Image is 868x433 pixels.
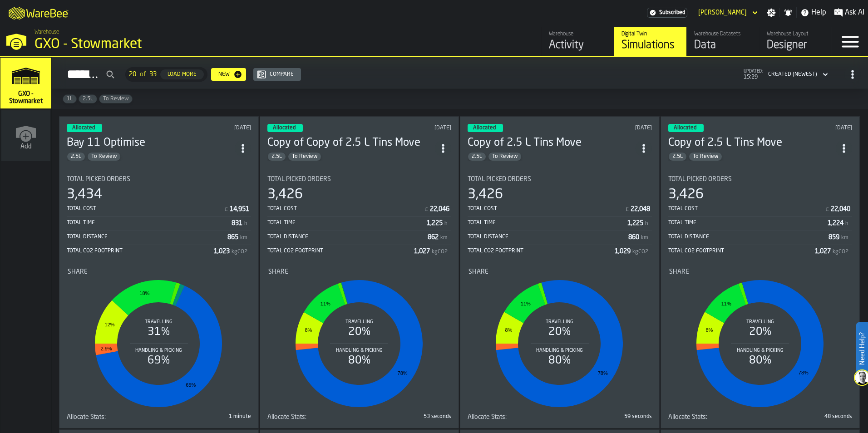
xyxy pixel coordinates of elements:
[468,176,652,183] div: Title
[578,125,652,131] div: Updated: 30/05/2025, 15:42:16 Created: 30/05/2025, 15:40:51
[469,268,488,276] span: Share
[160,69,204,79] button: button-Load More
[668,168,853,421] section: card-SimulationDashboardCard-allocated
[214,248,230,255] div: Stat Value
[267,206,424,212] div: Total Cost
[67,413,106,421] div: Title
[122,67,211,82] div: ButtonLoadMore-Load More-Prev-First-Last
[288,153,321,160] span: To Review
[668,136,836,150] h3: Copy of 2.5 L Tins Move
[626,207,629,213] span: £
[468,413,652,421] div: stat-Allocate Stats:
[68,268,88,276] span: Share
[67,206,223,212] div: Total Cost
[694,38,752,53] div: Data
[668,176,853,183] div: Title
[427,220,443,227] div: Stat Value
[35,36,280,53] div: GXO - Stowmarket
[686,27,759,56] a: link-to-/wh/i/1f322264-80fa-4175-88bb-566e6213dfa5/data
[267,234,428,240] div: Total Distance
[164,71,200,78] div: Load More
[99,96,132,102] span: To Review
[468,168,652,421] section: card-SimulationDashboardCard-allocated
[830,7,868,18] label: button-toggle-Ask AI
[669,268,852,276] div: Title
[20,143,32,150] span: Add
[468,153,486,160] span: 2.5L
[267,413,306,421] div: Title
[711,413,853,420] div: 48 seconds
[230,206,249,213] div: Stat Value
[149,71,157,78] span: 33
[541,27,614,56] a: link-to-/wh/i/1f322264-80fa-4175-88bb-566e6213dfa5/feed/
[468,206,624,212] div: Total Cost
[845,221,848,227] span: h
[828,220,843,227] div: Stat Value
[668,176,732,183] span: Total Picked Orders
[764,69,830,80] div: DropdownMenuValue-2
[468,176,531,183] span: Total Picked Orders
[645,221,648,227] span: h
[310,413,452,420] div: 53 seconds
[253,68,301,81] button: button-Compare
[468,136,636,150] div: Copy of 2.5 L Tins Move
[659,10,685,16] span: Subscribed
[621,31,679,37] div: Digital Twin
[232,220,242,227] div: Stat Value
[668,413,853,421] div: stat-Allocate Stats:
[268,268,451,276] div: Title
[140,71,146,78] span: of
[215,71,233,78] div: New
[67,136,235,150] div: Bay 11 Optimise
[67,220,232,226] div: Total Time
[67,413,251,421] div: stat-Allocate Stats:
[841,235,848,241] span: km
[67,176,130,183] span: Total Picked Orders
[129,71,136,78] span: 20
[68,268,250,276] div: Title
[615,248,631,255] div: Stat Value
[668,187,704,203] div: 3,426
[473,125,496,131] span: Allocated
[72,125,95,131] span: Allocated
[488,153,521,160] span: To Review
[109,413,251,420] div: 1 minute
[267,187,303,203] div: 3,426
[829,234,839,241] div: Stat Value
[232,249,247,255] span: kgCO2
[67,176,251,183] div: Title
[460,116,660,428] div: ItemListCard-DashboardItemContainer
[627,220,643,227] div: Stat Value
[267,176,452,183] div: Title
[744,74,763,80] span: 15:29
[614,27,686,56] a: link-to-/wh/i/1f322264-80fa-4175-88bb-566e6213dfa5/simulations
[759,27,832,56] a: link-to-/wh/i/1f322264-80fa-4175-88bb-566e6213dfa5/designer
[780,8,796,17] label: button-toggle-Notifications
[797,7,830,18] label: button-toggle-Help
[668,413,707,421] div: Title
[779,125,852,131] div: Updated: 22/05/2025, 16:02:04 Created: 22/05/2025, 16:00:40
[227,234,238,241] div: Stat Value
[430,206,449,213] div: Stat Value
[67,187,102,203] div: 3,434
[225,207,228,213] span: £
[267,168,452,421] section: card-SimulationDashboardCard-allocated
[267,176,452,259] div: stat-Total Picked Orders
[267,413,452,421] div: stat-Allocate Stats:
[628,234,639,241] div: Stat Value
[647,8,687,18] div: Menu Subscription
[1,110,50,163] a: link-to-/wh/new
[268,268,288,276] span: Share
[266,71,297,78] div: Compare
[267,176,331,183] span: Total Picked Orders
[59,116,259,428] div: ItemListCard-DashboardItemContainer
[668,124,704,132] div: status-3 2
[826,207,829,213] span: £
